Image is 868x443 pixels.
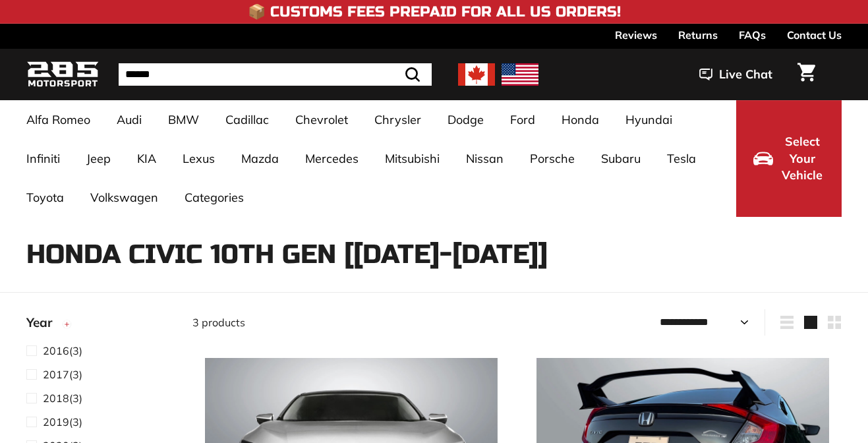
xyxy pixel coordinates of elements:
[171,178,257,217] a: Categories
[119,63,432,86] input: Search
[654,139,709,178] a: Tesla
[228,139,292,178] a: Mazda
[43,415,69,428] span: 2019
[282,100,361,139] a: Chevrolet
[517,139,588,178] a: Porsche
[26,59,99,90] img: Logo_285_Motorsport_areodynamics_components
[780,133,825,184] span: Select Your Vehicle
[612,100,685,139] a: Hyundai
[497,100,548,139] a: Ford
[548,100,612,139] a: Honda
[13,139,73,178] a: Infiniti
[43,344,69,357] span: 2016
[192,314,517,330] div: 3 products
[124,139,169,178] a: KIA
[588,139,654,178] a: Subaru
[43,414,82,430] span: (3)
[43,368,69,381] span: 2017
[372,139,453,178] a: Mitsubishi
[248,4,621,20] h4: 📦 Customs Fees Prepaid for All US Orders!
[719,66,772,83] span: Live Chat
[615,24,657,46] a: Reviews
[26,313,62,332] span: Year
[736,100,842,217] button: Select Your Vehicle
[212,100,282,139] a: Cadillac
[361,100,434,139] a: Chrysler
[26,309,171,342] button: Year
[739,24,766,46] a: FAQs
[169,139,228,178] a: Lexus
[13,100,103,139] a: Alfa Romeo
[77,178,171,217] a: Volkswagen
[43,367,82,382] span: (3)
[103,100,155,139] a: Audi
[787,24,842,46] a: Contact Us
[155,100,212,139] a: BMW
[43,390,82,406] span: (3)
[790,52,823,97] a: Cart
[453,139,517,178] a: Nissan
[678,24,718,46] a: Returns
[292,139,372,178] a: Mercedes
[26,240,842,269] h1: Honda Civic 10th Gen [[DATE]-[DATE]]
[434,100,497,139] a: Dodge
[43,343,82,359] span: (3)
[13,178,77,217] a: Toyota
[73,139,124,178] a: Jeep
[682,58,790,91] button: Live Chat
[43,392,69,405] span: 2018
